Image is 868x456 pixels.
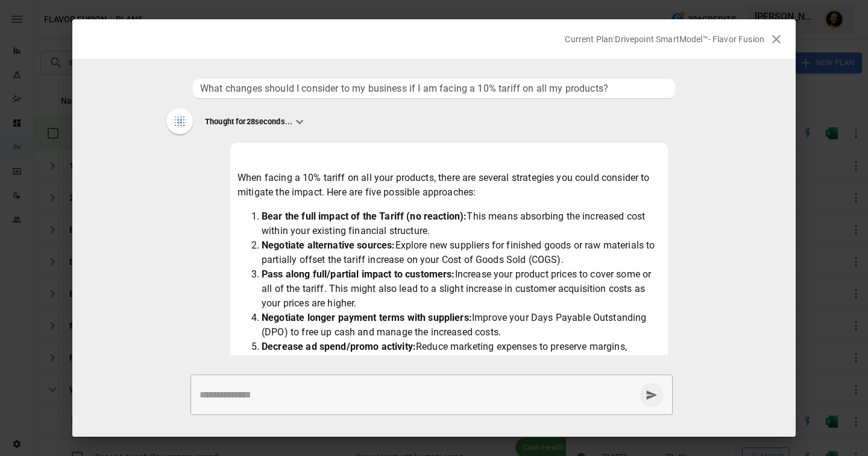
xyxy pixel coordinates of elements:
li: Explore new suppliers for finished goods or raw materials to partially offset the tariff increase... [262,238,661,267]
strong: Pass along full/partial impact to customers: [262,268,455,280]
li: This means absorbing the increased cost within your existing financial structure. [262,209,661,238]
p: When facing a 10% tariff on all your products, there are several strategies you could consider to... [237,171,661,200]
p: Current Plan: Drivepoint SmartModel™- Flavor Fusion [565,33,764,45]
strong: Negotiate longer payment terms with suppliers: [262,312,472,323]
p: Thought for 28 seconds... [205,116,292,127]
li: Increase your product prices to cover some or all of the tariff. This might also lead to a slight... [262,267,661,311]
strong: Negotiate alternative sources: [262,239,395,251]
strong: Decrease ad spend/promo activity: [262,341,416,352]
li: Reduce marketing expenses to preserve margins, especially if you have lower-cost inventory that y... [262,340,661,369]
li: Improve your Days Payable Outstanding (DPO) to free up cash and manage the increased costs. [262,311,661,340]
img: Thinking [171,113,188,130]
strong: Bear the full impact of the Tariff (no reaction): [262,211,467,222]
span: What changes should I consider to my business if I am facing a 10% tariff on all my products? [200,81,668,96]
